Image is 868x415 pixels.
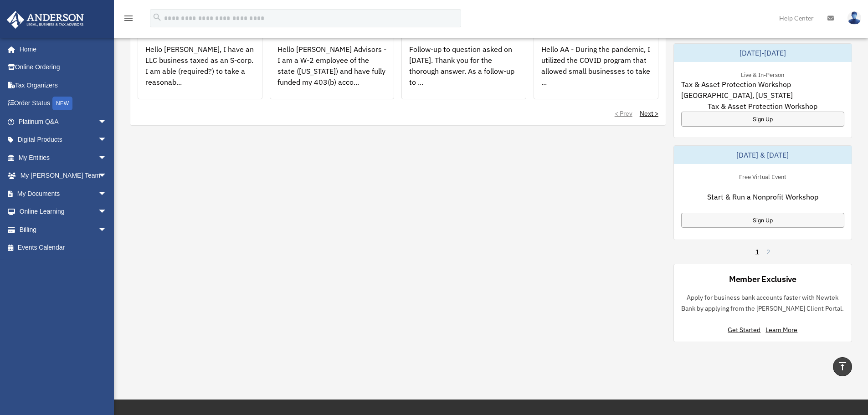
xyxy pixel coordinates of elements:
[138,36,262,108] div: Hello [PERSON_NAME], I have an LLC business taxed as an S-corp. I am able (required?) to take a r...
[681,112,844,127] a: Sign Up
[6,76,121,94] a: Tax Organizers
[6,40,116,58] a: Home
[734,69,791,79] div: Live & In-Person
[837,361,848,372] i: vertical_align_top
[98,203,116,221] span: arrow_drop_down
[6,239,121,257] a: Events Calendar
[6,184,121,203] a: My Documentsarrow_drop_down
[152,12,162,22] i: search
[6,167,121,185] a: My [PERSON_NAME] Teamarrow_drop_down
[6,58,121,77] a: Online Ordering
[681,213,844,228] a: Sign Up
[4,11,87,29] img: Anderson Advisors Platinum Portal
[765,326,797,334] a: Learn More
[729,273,796,285] div: Member Exclusive
[6,131,121,149] a: Digital Productsarrow_drop_down
[98,113,116,131] span: arrow_drop_down
[708,101,817,112] span: Tax & Asset Protection Workshop
[534,36,658,108] div: Hello AA - During the pandemic, I utilized the COVID program that allowed small businesses to tak...
[6,94,121,113] a: Order StatusNEW
[674,44,852,62] div: [DATE]-[DATE]
[123,13,134,24] i: menu
[6,203,121,221] a: Online Learningarrow_drop_down
[98,131,116,149] span: arrow_drop_down
[755,247,759,256] a: 1
[847,11,861,25] img: User Pic
[681,292,844,314] p: Apply for business bank accounts faster with Newtek Bank by applying from the [PERSON_NAME] Clien...
[707,191,818,202] span: Start & Run a Nonprofit Workshop
[681,79,844,101] span: Tax & Asset Protection Workshop [GEOGRAPHIC_DATA], [US_STATE]
[6,149,121,167] a: My Entitiesarrow_drop_down
[270,36,394,108] div: Hello [PERSON_NAME] Advisors - I am a W-2 employee of the state ([US_STATE]) and have fully funde...
[6,113,121,131] a: Platinum Q&Aarrow_drop_down
[728,326,764,334] a: Get Started
[52,97,72,110] div: NEW
[98,149,116,167] span: arrow_drop_down
[98,167,116,185] span: arrow_drop_down
[98,184,116,203] span: arrow_drop_down
[833,357,852,376] a: vertical_align_top
[6,220,121,239] a: Billingarrow_drop_down
[732,171,794,181] div: Free Virtual Event
[402,36,526,108] div: Follow-up to question asked on [DATE]. Thank you for the thorough answer. As a follow-up to ...
[98,220,116,239] span: arrow_drop_down
[674,146,852,164] div: [DATE] & [DATE]
[123,16,134,24] a: menu
[640,109,658,118] a: Next >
